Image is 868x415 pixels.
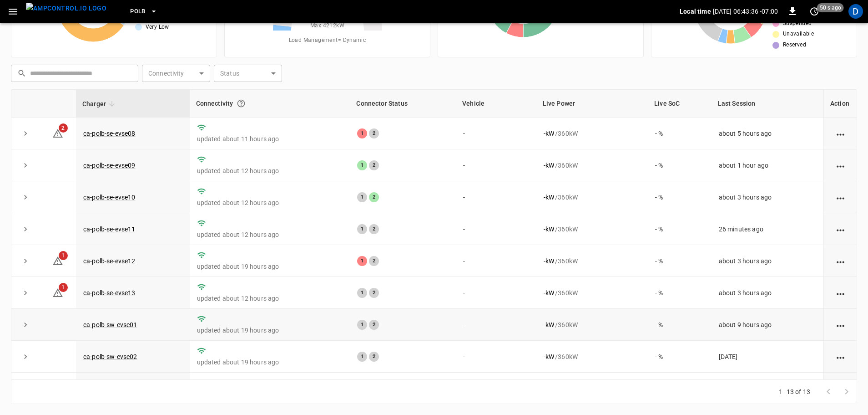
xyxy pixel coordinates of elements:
[83,289,136,297] a: ca-polb-se-evse13
[835,320,846,329] div: action cell options
[197,262,343,271] p: updated about 19 hours ago
[544,161,554,170] p: - kW
[456,181,536,213] td: -
[713,7,778,16] p: [DATE] 06:43:36 -07:00
[196,95,344,112] div: Connectivity
[357,128,367,138] div: 1
[648,277,712,309] td: - %
[26,3,106,14] img: ampcontrol.io logo
[648,90,712,118] th: Live SoC
[350,90,456,118] th: Connector Status
[544,225,641,234] div: / 360 kW
[712,149,823,181] td: about 1 hour ago
[83,162,136,169] a: ca-polb-se-evse09
[357,352,367,362] div: 1
[197,134,343,143] p: updated about 11 hours ago
[369,160,379,170] div: 2
[544,129,641,138] div: / 360 kW
[835,129,846,138] div: action cell options
[146,23,169,32] span: Very Low
[83,130,136,137] a: ca-polb-se-evse08
[19,318,32,332] button: expand row
[83,353,137,360] a: ca-polb-sw-evse02
[783,30,814,39] span: Unavailable
[456,373,536,405] td: -
[369,288,379,298] div: 2
[712,373,823,405] td: about 9 hours ago
[456,213,536,245] td: -
[783,19,812,28] span: Suspended
[126,3,161,20] button: PoLB
[369,320,379,330] div: 2
[783,41,806,50] span: Reserved
[817,3,844,12] span: 50 s ago
[19,286,32,300] button: expand row
[544,352,554,361] p: - kW
[544,129,554,138] p: - kW
[82,98,118,109] span: Charger
[310,21,344,31] span: Max. 4212 kW
[823,90,857,118] th: Action
[456,341,536,373] td: -
[648,149,712,181] td: - %
[680,7,711,16] p: Local time
[83,225,136,233] a: ca-polb-se-evse11
[197,166,343,175] p: updated about 12 hours ago
[197,294,343,303] p: updated about 12 hours ago
[835,225,846,234] div: action cell options
[52,257,63,264] a: 1
[83,257,136,265] a: ca-polb-se-evse12
[544,161,641,170] div: / 360 kW
[835,193,846,202] div: action cell options
[648,213,712,245] td: - %
[456,118,536,149] td: -
[835,288,846,297] div: action cell options
[357,288,367,298] div: 1
[544,256,641,266] div: / 360 kW
[835,352,846,361] div: action cell options
[197,326,343,335] p: updated about 19 hours ago
[289,36,366,45] span: Load Management = Dynamic
[712,90,823,118] th: Last Session
[544,288,554,297] p: - kW
[369,128,379,138] div: 2
[357,192,367,202] div: 1
[130,6,146,17] span: PoLB
[835,256,846,266] div: action cell options
[369,224,379,234] div: 2
[456,309,536,341] td: -
[197,198,343,207] p: updated about 12 hours ago
[19,190,32,204] button: expand row
[19,127,32,140] button: expand row
[544,288,641,297] div: / 360 kW
[369,192,379,202] div: 2
[544,193,641,202] div: / 360 kW
[536,90,648,118] th: Live Power
[544,256,554,266] p: - kW
[83,194,136,201] a: ca-polb-se-evse10
[648,181,712,213] td: - %
[712,341,823,373] td: [DATE]
[712,181,823,213] td: about 3 hours ago
[83,321,137,328] a: ca-polb-sw-evse01
[456,277,536,309] td: -
[52,289,63,296] a: 1
[648,309,712,341] td: - %
[648,373,712,405] td: - %
[456,90,536,118] th: Vehicle
[59,251,68,260] span: 1
[835,161,846,170] div: action cell options
[544,352,641,361] div: / 360 kW
[712,245,823,277] td: about 3 hours ago
[19,159,32,172] button: expand row
[19,222,32,236] button: expand row
[779,387,811,396] p: 1–13 of 13
[233,95,249,112] button: Connection between the charger and our software.
[712,277,823,309] td: about 3 hours ago
[357,160,367,170] div: 1
[807,4,822,19] button: set refresh interval
[357,224,367,234] div: 1
[712,213,823,245] td: 26 minutes ago
[357,256,367,266] div: 1
[59,283,68,292] span: 1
